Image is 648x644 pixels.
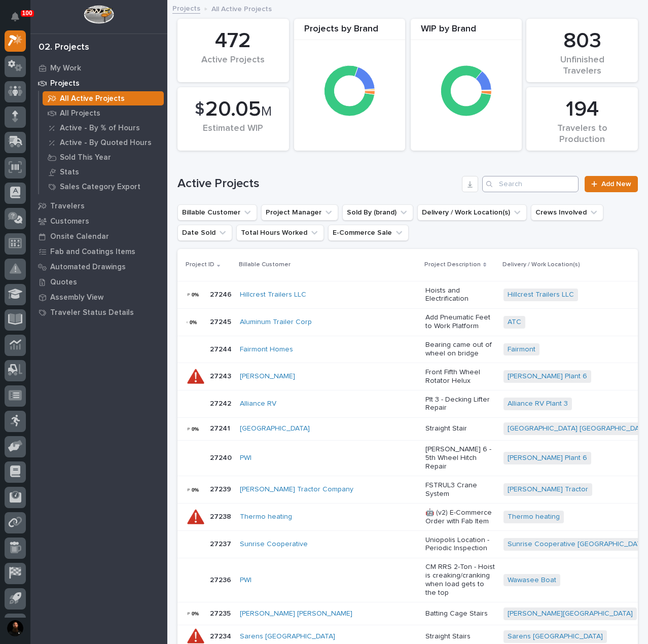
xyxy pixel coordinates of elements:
p: Add Pneumatic Feet to Work Platform [425,313,495,331]
button: Crews Involved [531,204,603,221]
p: Onsite Calendar [50,232,109,241]
a: Alliance RV Plant 3 [508,400,568,408]
a: Wawasee Boat [508,576,556,585]
p: 27239 [210,483,233,494]
a: Customers [30,213,167,229]
a: Quotes [30,274,167,290]
p: All Projects [60,109,100,118]
a: [PERSON_NAME] [PERSON_NAME] [240,610,352,618]
button: Billable Customer [177,204,257,221]
a: Aluminum Trailer Corp [240,318,312,327]
a: All Active Projects [39,91,167,105]
p: Sales Category Export [60,183,140,192]
a: Sarens [GEOGRAPHIC_DATA] [508,632,603,641]
a: Thermo heating [508,513,560,521]
p: Hoists and Electrification [425,287,495,304]
a: [PERSON_NAME] Tractor [508,485,588,494]
p: 27235 [210,607,233,618]
span: $ [195,100,204,119]
p: 27234 [210,630,233,641]
div: Notifications100 [13,12,26,28]
a: Projects [30,76,167,91]
span: 20.05 [205,99,261,120]
p: 27237 [210,538,233,549]
p: My Work [50,64,81,73]
a: Alliance RV [240,400,276,408]
p: Sold This Year [60,153,111,162]
a: [GEOGRAPHIC_DATA] [240,424,310,433]
a: Active - By % of Hours [39,121,167,135]
button: Project Manager [261,204,338,221]
div: 02. Projects [39,42,89,53]
div: Active Projects [195,55,272,76]
p: All Active Projects [60,94,125,103]
p: Project Description [424,259,481,270]
p: Delivery / Work Location(s) [502,259,580,270]
p: Quotes [50,278,77,287]
a: Fairmont [508,345,535,354]
a: Assembly View [30,290,167,305]
p: 🤖 (v2) E-Commerce Order with Fab Item [425,509,495,526]
a: Fab and Coatings Items [30,244,167,259]
div: Estimated WIP [195,123,272,145]
p: Straight Stair [425,424,495,433]
a: All Projects [39,106,167,120]
a: Projects [172,2,200,14]
span: Add New [601,181,631,188]
p: Plt 3 - Decking Lifter Repair [425,396,495,413]
a: Hillcrest Trailers LLC [240,291,306,299]
p: Front Fifth Wheel Rotator Helux [425,368,495,385]
p: Active - By % of Hours [60,124,140,133]
div: 472 [195,28,272,54]
p: Active - By Quoted Hours [60,138,152,148]
div: 803 [544,28,621,54]
a: PWI [240,576,251,585]
a: Sales Category Export [39,180,167,194]
div: Unfinished Travelers [544,55,621,76]
button: Sold By (brand) [342,204,413,221]
a: [PERSON_NAME] [240,372,295,381]
p: Bearing came out of wheel on bridge [425,341,495,358]
p: FSTRUL3 Crane System [425,481,495,498]
a: Traveler Status Details [30,305,167,320]
a: Fairmont Homes [240,345,293,354]
a: Add New [585,176,638,192]
p: 27241 [210,422,232,433]
a: Sarens [GEOGRAPHIC_DATA] [240,632,335,641]
p: 27243 [210,370,233,381]
a: PWI [240,454,251,462]
p: Fab and Coatings Items [50,247,135,257]
h1: Active Projects [177,176,458,191]
p: Project ID [186,259,214,270]
button: Total Hours Worked [236,225,324,241]
p: Projects [50,79,80,88]
p: Automated Drawings [50,263,126,272]
p: Batting Cage Stairs [425,610,495,618]
p: Customers [50,217,89,226]
a: Hillcrest Trailers LLC [508,291,574,299]
button: E-Commerce Sale [328,225,409,241]
button: Delivery / Work Location(s) [417,204,527,221]
p: Travelers [50,202,85,211]
a: Sold This Year [39,150,167,164]
span: M [261,105,272,118]
a: Travelers [30,198,167,213]
a: Thermo heating [240,513,292,521]
p: 100 [22,10,32,17]
div: 194 [544,97,621,122]
a: Active - By Quoted Hours [39,135,167,150]
p: Straight Stairs [425,632,495,641]
input: Search [482,176,579,192]
a: [PERSON_NAME][GEOGRAPHIC_DATA] [508,610,633,618]
p: 27236 [210,574,233,585]
button: users-avatar [5,618,26,639]
p: Assembly View [50,293,103,302]
button: Notifications [5,6,26,27]
button: Date Sold [177,225,232,241]
a: My Work [30,60,167,76]
p: 27240 [210,452,234,462]
a: Sunrise Cooperative [240,540,308,549]
div: WIP by Brand [411,24,522,41]
p: Billable Customer [239,259,291,270]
